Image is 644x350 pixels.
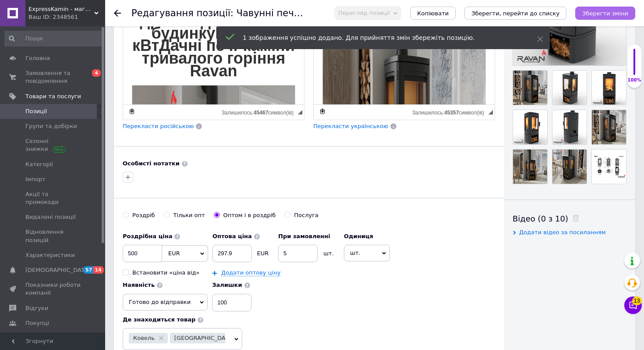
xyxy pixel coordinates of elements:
[132,269,200,277] div: Встановити «ціна від»
[212,245,252,262] input: 0
[25,137,81,153] span: Сезонні знижки
[28,13,105,21] div: Ваш ID: 2348561
[575,7,635,20] button: Зберегти зміни
[133,335,155,341] span: Ковель
[25,107,47,115] span: Позиції
[318,250,340,257] div: шт.
[344,245,390,261] span: шт.
[471,10,559,17] i: Зберегти, перейти до списку
[412,107,488,116] div: Кiлькiсть символiв
[25,228,81,244] span: Відновлення позицій
[123,160,180,167] b: Особисті нотатки
[123,123,194,129] span: Перекласти російською
[410,7,456,20] button: Копіювати
[627,44,642,88] div: 100% Якість заповнення
[338,10,390,16] span: Перегляд позиції
[4,31,103,46] input: Пошук
[221,269,280,276] a: Додати оптову ціну
[28,5,94,13] span: ExpressKamin - магазин изразцових каминов и печей
[114,10,121,17] div: Повернутися назад
[519,229,606,236] span: Додати відео за посиланням
[243,33,515,42] div: 1 зображення успішно додано. Для прийняття змін збережіть позицію.
[25,190,81,206] span: Акції та промокоди
[298,110,302,114] span: Потягніть для зміни розмірів
[278,232,340,240] label: При замовленні
[123,282,155,288] b: Наявність
[129,299,191,305] span: Готово до відправки
[632,296,642,305] span: 13
[127,107,137,116] a: Зробити резервну копію зараз
[212,282,242,288] b: Залишки
[582,10,628,17] i: Зберегти зміни
[83,266,93,274] span: 57
[25,251,75,259] span: Характеристики
[25,175,46,183] span: Імпорт
[464,7,566,20] button: Зберегти, перейти до списку
[25,281,81,297] span: Показники роботи компанії
[132,211,155,219] div: Роздріб
[624,296,642,314] button: Чат з покупцем13
[344,232,390,240] label: Одиниця
[93,266,103,274] span: 14
[212,294,251,311] input: -
[513,214,568,223] span: Відео (0 з 10)
[278,245,318,262] input: 0
[25,319,49,327] span: Покупці
[627,77,641,83] div: 100%
[25,122,77,130] span: Групи та добірки
[25,93,81,100] span: Товари та послуги
[222,107,298,116] div: Кiлькiсть символiв
[173,211,205,219] div: Тільки опт
[444,110,459,116] span: 45357
[417,10,449,17] span: Копіювати
[488,110,493,114] span: Потягніть для зміни розмірів
[25,161,53,168] span: Категорії
[25,266,90,274] span: [DEMOGRAPHIC_DATA]
[212,233,252,239] b: Оптова ціна
[92,69,101,77] span: 4
[313,123,388,129] span: Перекласти українською
[123,316,195,323] b: Де знаходиться товар
[318,107,327,116] a: Зробити резервну копію зараз
[123,233,172,239] b: Роздрібна ціна
[174,335,234,341] span: [GEOGRAPHIC_DATA]
[254,110,268,116] span: 45467
[25,54,50,62] span: Головна
[25,304,48,312] span: Відгуки
[25,69,81,85] span: Замовлення та повідомлення
[25,213,76,221] span: Видалені позиції
[252,250,274,257] div: EUR
[123,245,162,262] input: 0
[294,211,318,219] div: Послуга
[223,211,276,219] div: Оптом і в роздріб
[168,250,180,257] span: EUR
